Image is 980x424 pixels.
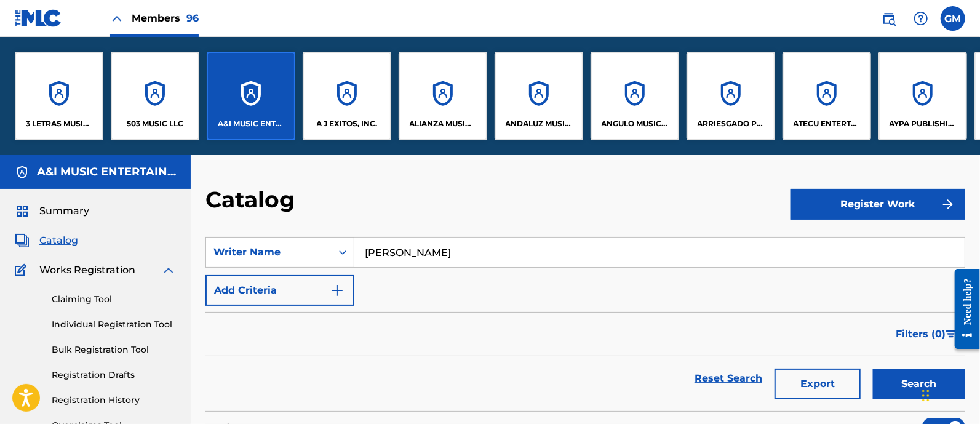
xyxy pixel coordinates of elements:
[39,204,89,218] span: Summary
[15,233,30,248] img: Catalog
[688,365,768,392] a: Reset Search
[15,204,30,218] img: Summary
[878,52,967,140] a: AccountsAYPA PUBLISHING LLC
[410,118,477,129] p: ALIANZA MUSIC PUBLISHING, INC
[39,263,135,278] span: Works Registration
[591,52,679,140] a: AccountsANGULO MUSICA, LLC
[303,52,391,140] a: AccountsA J EXITOS, INC.
[495,52,583,140] a: AccountsANDALUZ MUSIC PUBLISHING LLC
[15,204,89,218] a: SummarySummary
[52,318,176,331] a: Individual Registration Tool
[909,6,933,31] div: Help
[317,118,378,129] p: A J EXITOS, INC.
[914,11,928,26] img: help
[205,186,301,214] h2: Catalog
[52,369,176,382] a: Registration Drafts
[15,52,103,140] a: Accounts3 LETRAS MUSIC LLC
[161,263,176,278] img: expand
[399,52,487,140] a: AccountsALIANZA MUSIC PUBLISHING, INC
[922,377,930,414] div: Drag
[783,52,871,140] a: AccountsATECU ENTERTAINMENT, LLC
[205,237,965,411] form: Search Form
[15,9,62,27] img: MLC Logo
[941,6,965,31] div: User Menu
[52,394,176,407] a: Registration History
[877,6,901,31] a: Public Search
[330,283,345,298] img: 9d2ae6d4665cec9f34b9.svg
[15,263,31,278] img: Works Registration
[127,118,183,129] p: 503 MUSIC LLC
[186,12,199,24] span: 96
[52,343,176,356] a: Bulk Registration Tool
[873,369,965,399] button: Search
[941,197,955,212] img: f7272a7cc735f4ea7f67.svg
[791,189,965,220] button: Register Work
[218,118,285,129] p: A&I MUSIC ENTERTAINMENT, INC
[110,11,124,26] img: Close
[602,118,669,129] p: ANGULO MUSICA, LLC
[52,293,176,306] a: Claiming Tool
[888,319,965,350] button: Filters (0)
[15,165,30,180] img: Accounts
[890,118,957,129] p: AYPA PUBLISHING LLC
[15,233,78,248] a: CatalogCatalog
[37,165,176,179] h5: A&I MUSIC ENTERTAINMENT, INC
[213,245,324,260] div: Writer Name
[26,118,93,129] p: 3 LETRAS MUSIC LLC
[882,11,896,26] img: search
[506,118,573,129] p: ANDALUZ MUSIC PUBLISHING LLC
[946,260,980,359] iframe: Resource Center
[39,233,78,248] span: Catalog
[207,52,295,140] a: AccountsA&I MUSIC ENTERTAINMENT, INC
[205,275,354,306] button: Add Criteria
[896,327,946,342] span: Filters ( 0 )
[698,118,765,129] p: ARRIESGADO PUBLISHING INC
[111,52,199,140] a: Accounts503 MUSIC LLC
[794,118,861,129] p: ATECU ENTERTAINMENT, LLC
[132,11,199,25] span: Members
[775,369,861,399] button: Export
[918,365,980,424] iframe: Chat Widget
[687,52,775,140] a: AccountsARRIESGADO PUBLISHING INC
